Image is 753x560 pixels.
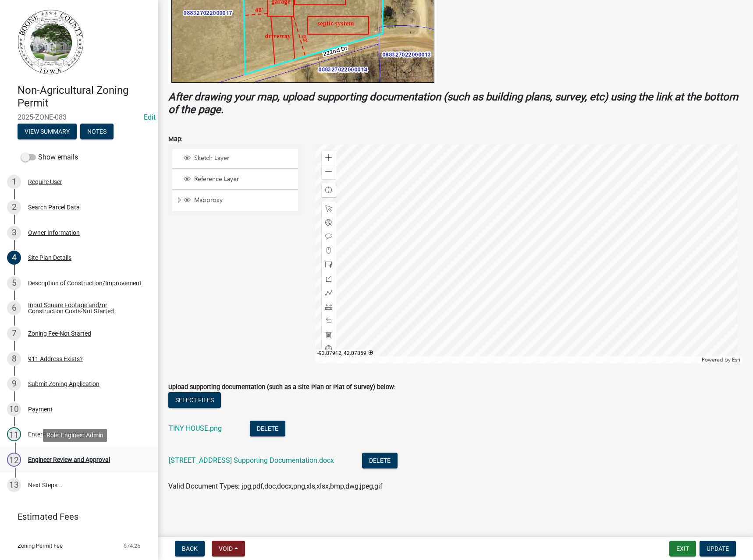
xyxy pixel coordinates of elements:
[28,356,83,362] div: 911 Address Exists?
[144,113,156,121] a: Edit
[192,196,295,204] span: Mapproxy
[18,113,140,121] span: 2025-ZONE-083
[169,424,222,432] a: TINY HOUSE.png
[182,154,295,163] div: Sketch Layer
[21,152,78,163] label: Show emails
[144,113,156,121] wm-modal-confirm: Edit Application Number
[212,541,245,556] button: Void
[362,457,398,465] wm-modal-confirm: Delete Document
[7,478,21,492] div: 13
[219,545,233,552] span: Void
[7,276,21,290] div: 5
[250,421,285,436] button: Delete
[28,179,62,185] div: Require User
[28,330,91,337] div: Zoning Fee-Not Started
[18,128,77,135] wm-modal-confirm: Summary
[732,357,740,363] a: Esri
[80,124,114,139] button: Notes
[7,453,21,467] div: 12
[250,425,285,433] wm-modal-confirm: Delete Document
[322,165,336,179] div: Zoom out
[28,230,80,236] div: Owner Information
[7,326,21,340] div: 7
[176,196,182,206] span: Expand
[168,136,182,142] label: Map:
[43,429,107,442] div: Role: Engineer Admin
[172,191,298,211] li: Mapproxy
[80,128,114,135] wm-modal-confirm: Notes
[28,457,110,463] div: Engineer Review and Approval
[7,377,21,391] div: 9
[171,147,299,214] ul: Layer List
[28,204,80,210] div: Search Parcel Data
[28,431,95,437] div: EnterPaymentInRegister
[7,427,21,441] div: 11
[168,384,395,390] label: Upload supporting documentation (such as a Site Plan or Plat of Survey) below:
[28,302,144,314] div: Input Square Footage and/or Construction Costs-Not Started
[18,543,63,549] span: Zoning Permit Fee
[7,226,21,240] div: 3
[172,170,298,190] li: Reference Layer
[7,301,21,315] div: 6
[168,91,738,116] strong: After drawing your map, upload supporting documentation (such as building plans, survey, etc) usi...
[182,175,295,184] div: Reference Layer
[700,541,736,556] button: Update
[707,545,729,552] span: Update
[182,196,295,205] div: Mapproxy
[7,402,21,416] div: 10
[168,392,221,408] button: Select files
[182,545,198,552] span: Back
[18,9,84,75] img: Boone County, Iowa
[669,541,696,556] button: Exit
[28,406,53,412] div: Payment
[28,280,142,286] div: Description of Construction/Improvement
[192,154,295,162] span: Sketch Layer
[192,175,295,183] span: Reference Layer
[28,381,99,387] div: Submit Zoning Application
[169,456,334,464] a: [STREET_ADDRESS] Supporting Documentation.docx
[7,508,144,525] a: Estimated Fees
[168,482,383,490] span: Valid Document Types: jpg,pdf,doc,docx,png,xls,xlsx,bmp,dwg,jpeg,gif
[7,200,21,214] div: 2
[7,352,21,366] div: 8
[362,453,398,468] button: Delete
[172,149,298,169] li: Sketch Layer
[700,356,742,363] div: Powered by
[124,543,140,549] span: $74.25
[7,251,21,265] div: 4
[18,84,151,110] h4: Non-Agricultural Zoning Permit
[7,175,21,189] div: 1
[28,255,71,261] div: Site Plan Details
[18,124,77,139] button: View Summary
[175,541,205,556] button: Back
[322,151,336,165] div: Zoom in
[322,183,336,197] div: Find my location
